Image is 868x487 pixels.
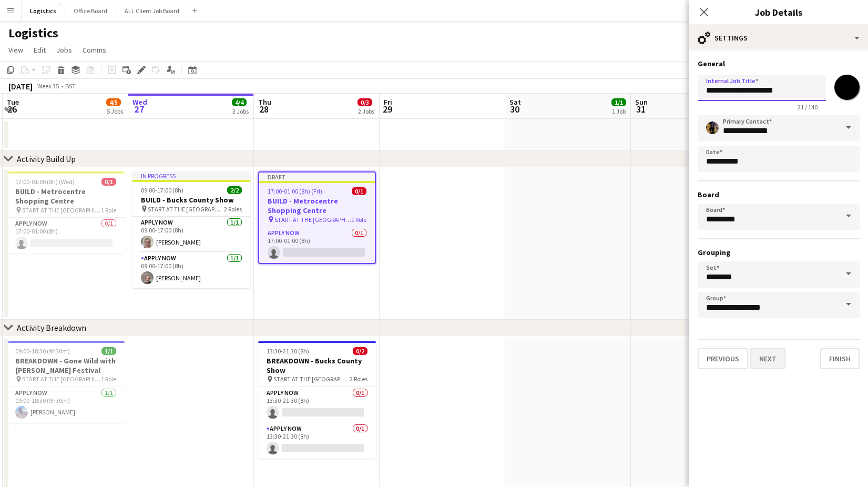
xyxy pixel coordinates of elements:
[232,107,249,115] div: 3 Jobs
[7,218,125,253] app-card-role: APPLY NOW0/117:00-01:00 (8h)
[358,98,372,106] span: 0/3
[65,1,116,21] button: Office Board
[750,348,785,369] button: Next
[351,216,366,224] span: 1 Role
[15,347,70,355] span: 09:00-18:30 (9h30m)
[56,45,72,55] span: Jobs
[698,248,860,257] h3: Grouping
[268,187,322,195] span: 17:00-01:00 (8h) (Fri)
[258,341,376,459] app-job-card: 13:30-21:30 (8h)0/2BREAKDOWN - Bucks County Show START AT THE [GEOGRAPHIC_DATA]2 RolesAPPLY NOW0/...
[789,103,826,111] span: 21 / 140
[17,154,76,164] div: Activity Build Up
[7,187,125,206] h3: BUILD - Metrocentre Shopping Centre
[101,347,116,355] span: 1/1
[273,375,350,383] span: START AT THE [GEOGRAPHIC_DATA]
[29,43,50,57] a: Edit
[7,341,125,423] app-job-card: 09:00-18:30 (9h30m)1/1BREAKDOWN - Gone Wild with [PERSON_NAME] Festival START AT THE [GEOGRAPHIC_...
[689,5,868,19] h3: Job Details
[65,82,76,90] div: BST
[8,45,23,55] span: View
[612,107,626,115] div: 1 Job
[689,25,868,50] div: Settings
[101,375,116,383] span: 1 Role
[106,98,121,106] span: 4/5
[22,1,65,21] button: Logistics
[698,190,860,199] h3: Board
[101,178,116,186] span: 0/1
[232,98,247,106] span: 4/4
[7,97,19,107] span: Tue
[227,186,242,194] span: 2/2
[274,216,351,224] span: START AT THE [GEOGRAPHIC_DATA]
[258,423,376,459] app-card-role: APPLY NOW0/113:30-21:30 (8h)
[384,97,392,107] span: Fri
[107,107,123,115] div: 5 Jobs
[131,103,147,115] span: 27
[820,348,860,369] button: Finish
[22,206,101,214] span: START AT THE [GEOGRAPHIC_DATA]
[22,375,101,383] span: START AT THE [GEOGRAPHIC_DATA]
[350,375,367,383] span: 2 Roles
[382,103,392,115] span: 29
[132,252,250,288] app-card-role: APPLY NOW1/109:00-17:00 (8h)[PERSON_NAME]
[7,387,125,423] app-card-role: APPLY NOW1/109:00-18:30 (9h30m)[PERSON_NAME]
[15,178,75,186] span: 17:00-01:00 (8h) (Wed)
[52,43,76,57] a: Jobs
[257,103,271,115] span: 28
[7,171,125,253] app-job-card: 17:00-01:00 (8h) (Wed)0/1BUILD - Metrocentre Shopping Centre START AT THE [GEOGRAPHIC_DATA]1 Role...
[698,59,860,68] h3: General
[259,173,375,181] div: Draft
[358,107,374,115] div: 2 Jobs
[148,205,224,213] span: START AT THE [GEOGRAPHIC_DATA]
[132,171,250,180] div: In progress
[635,97,648,107] span: Sun
[611,98,626,106] span: 1/1
[353,347,367,355] span: 0/2
[258,387,376,423] app-card-role: APPLY NOW0/113:30-21:30 (8h)
[141,186,183,194] span: 09:00-17:00 (8h)
[7,356,125,375] h3: BREAKDOWN - Gone Wild with [PERSON_NAME] Festival
[8,81,33,92] div: [DATE]
[258,171,376,264] app-job-card: Draft17:00-01:00 (8h) (Fri)0/1BUILD - Metrocentre Shopping Centre START AT THE [GEOGRAPHIC_DATA]1...
[116,1,188,21] button: ALL Client Job Board
[258,97,271,107] span: Thu
[78,43,110,57] a: Comms
[224,205,242,213] span: 2 Roles
[259,196,375,215] h3: BUILD - Metrocentre Shopping Centre
[267,347,309,355] span: 13:30-21:30 (8h)
[17,322,86,333] div: Activity Breakdown
[34,45,46,55] span: Edit
[132,171,250,288] app-job-card: In progress09:00-17:00 (8h)2/2BUILD - Bucks County Show START AT THE [GEOGRAPHIC_DATA]2 RolesAPPL...
[132,97,147,107] span: Wed
[352,187,366,195] span: 0/1
[132,195,250,205] h3: BUILD - Bucks County Show
[258,356,376,375] h3: BREAKDOWN - Bucks County Show
[698,348,748,369] button: Previous
[83,45,106,55] span: Comms
[4,43,27,57] a: View
[508,103,521,115] span: 30
[509,97,521,107] span: Sat
[132,217,250,252] app-card-role: APPLY NOW1/109:00-17:00 (8h)[PERSON_NAME]
[8,25,58,41] h1: Logistics
[35,82,61,90] span: Week 35
[634,103,648,115] span: 31
[259,227,375,263] app-card-role: APPLY NOW0/117:00-01:00 (8h)
[101,206,116,214] span: 1 Role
